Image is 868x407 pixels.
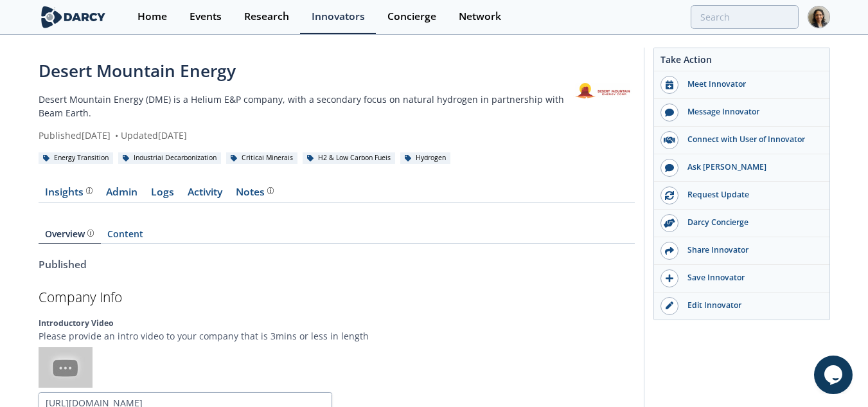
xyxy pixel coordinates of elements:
div: Hydrogen [400,152,451,164]
div: Save Innovator [678,272,822,284]
div: Industrial Decarbonization [118,152,222,164]
p: Please provide an intro video to your company that is 3mins or less in length [39,329,635,343]
a: Activity [181,187,229,203]
div: H2 & Low Carbon Fuels [303,152,396,164]
img: Intro video thumbnail [39,347,93,388]
div: Desert Mountain Energy [39,59,571,84]
iframe: chat widget [814,356,855,394]
div: Request Update [678,189,822,201]
div: Concierge [387,12,436,22]
div: Edit Innovator [678,300,822,311]
div: Events [190,12,222,22]
button: Save Innovator [654,265,829,293]
a: Overview [39,230,101,244]
a: Edit Innovator [654,293,829,320]
div: Share Innovator [678,244,822,256]
div: Connect with User of Innovator [678,134,822,145]
div: Innovators [312,12,365,22]
div: Insights [45,187,93,197]
div: Darcy Concierge [678,217,822,228]
img: information.svg [87,230,94,237]
div: Energy Transition [39,152,114,164]
div: Critical Minerals [226,152,298,164]
img: Profile [808,6,830,28]
img: information.svg [86,187,93,194]
a: Content [101,230,150,244]
a: Logs [145,187,181,203]
div: Home [137,12,167,22]
div: Published [DATE] Updated [DATE] [39,129,571,142]
div: Research [244,12,289,22]
div: Meet Innovator [678,78,822,90]
div: Published [39,257,635,273]
input: Advanced Search [691,5,799,29]
a: Insights [39,187,100,203]
span: • [113,129,121,141]
div: Message Innovator [678,106,822,118]
div: Network [459,12,501,22]
div: Overview [45,230,94,239]
div: Notes [236,187,274,197]
img: logo-wide.svg [39,6,109,28]
img: information.svg [267,187,274,194]
h2: Company Info [39,291,635,304]
p: Desert Mountain Energy (DME) is a Helium E&P company, with a secondary focus on natural hydrogen ... [39,93,571,120]
div: Ask [PERSON_NAME] [678,161,822,173]
a: Admin [100,187,145,203]
label: Introductory Video [39,318,635,329]
a: Notes [229,187,281,203]
div: Take Action [654,53,829,71]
